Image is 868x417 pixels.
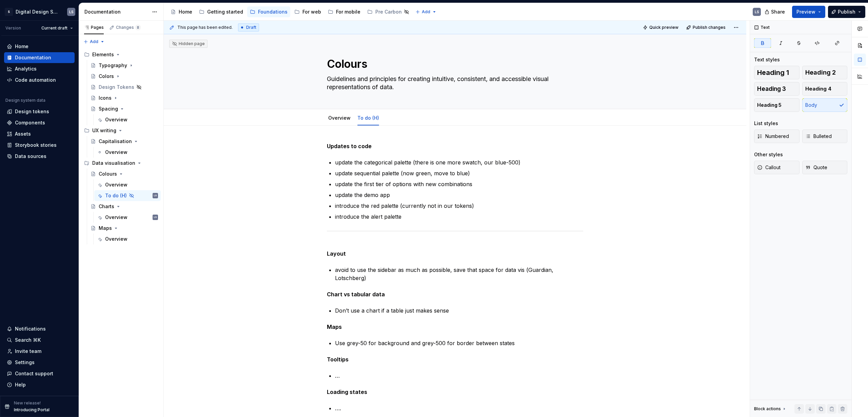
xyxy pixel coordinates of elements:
[757,164,781,171] span: Callout
[99,171,117,177] div: Colours
[325,74,582,93] textarea: Guidelines and principles for creating intuitive, consistent, and accessible visual representatio...
[336,8,360,15] div: For mobile
[99,84,134,91] div: Design Tokens
[4,75,75,85] a: Code automation
[15,359,35,366] div: Settings
[754,98,800,112] button: Heading 5
[754,120,778,127] div: List styles
[84,8,149,15] div: Documentation
[88,93,161,103] a: Icons
[99,105,118,112] div: Spacing
[154,192,157,199] div: LS
[335,180,583,188] p: update the first tier of options with new combinations
[802,161,848,174] button: Quote
[335,372,583,380] p: …
[4,151,75,162] a: Data sources
[94,190,161,201] a: To do (H)LS
[335,213,583,221] p: introduce the alert palette
[805,133,832,140] span: Bulleted
[4,346,75,357] a: Invite team
[422,9,430,15] span: Add
[4,128,75,139] a: Assets
[754,82,800,96] button: Heading 3
[757,85,786,92] span: Heading 3
[805,85,831,92] span: Heading 4
[364,6,412,17] a: Pre Carbon
[172,41,205,46] div: Hidden page
[168,5,412,19] div: Page tree
[327,356,349,363] strong: Tooltips
[105,181,127,188] div: Overview
[88,201,161,212] a: Charts
[88,60,161,71] a: Typography
[92,127,116,134] div: UX writing
[15,43,28,50] div: Home
[99,62,127,69] div: Typography
[335,404,583,412] p: ….
[754,151,783,158] div: Other styles
[105,192,127,199] div: To do (H)
[828,6,865,18] button: Publish
[325,111,353,125] div: Overview
[105,116,127,123] div: Overview
[15,77,56,83] div: Code automation
[15,348,41,355] div: Invite team
[247,6,290,17] a: Foundations
[15,54,51,61] div: Documentation
[327,323,342,330] strong: Maps
[105,214,127,221] div: Overview
[81,125,161,136] div: UX writing
[754,66,800,79] button: Heading 1
[684,23,729,32] button: Publish changes
[88,223,161,234] a: Maps
[90,39,98,44] span: Add
[4,335,75,345] button: Search ⌘K
[757,133,789,140] span: Numbered
[5,98,45,103] div: Design system data
[755,9,759,15] div: LS
[41,25,67,31] span: Current draft
[792,6,825,18] button: Preview
[177,25,233,30] span: This page has been edited.
[99,95,112,101] div: Icons
[335,169,583,177] p: update sequential palette (now green, move to blue)
[4,379,75,390] button: Help
[4,117,75,128] a: Components
[15,108,49,115] div: Design tokens
[168,6,195,17] a: Home
[335,306,583,315] p: Don’t use a chart if a table just makes sense
[196,6,246,17] a: Getting started
[154,214,157,221] div: LS
[805,69,836,76] span: Heading 2
[15,325,46,332] div: Notifications
[328,115,351,121] a: Overview
[105,236,127,242] div: Overview
[207,8,243,15] div: Getting started
[15,370,53,377] div: Contact support
[327,291,385,298] strong: Chart vs tabular data
[15,142,57,148] div: Storybook stories
[94,114,161,125] a: Overview
[649,25,678,30] span: Quick preview
[335,158,583,166] p: update the categorical palette (there is one more swatch, our blue-500)
[84,25,104,30] div: Pages
[14,407,50,413] p: Introducing Portal
[327,250,346,257] strong: Layout
[4,106,75,117] a: Design tokens
[4,63,75,74] a: Analytics
[88,71,161,82] a: Colors
[761,6,789,18] button: Share
[99,203,114,210] div: Charts
[327,143,372,150] strong: Updates to code
[4,140,75,151] a: Storybook stories
[796,8,815,15] span: Preview
[325,6,363,17] a: For mobile
[375,8,402,15] div: Pre Carbon
[81,37,107,46] button: Add
[94,147,161,158] a: Overview
[105,149,127,156] div: Overview
[94,234,161,244] a: Overview
[754,130,800,143] button: Numbered
[355,111,382,125] div: To do (H)
[15,153,46,160] div: Data sources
